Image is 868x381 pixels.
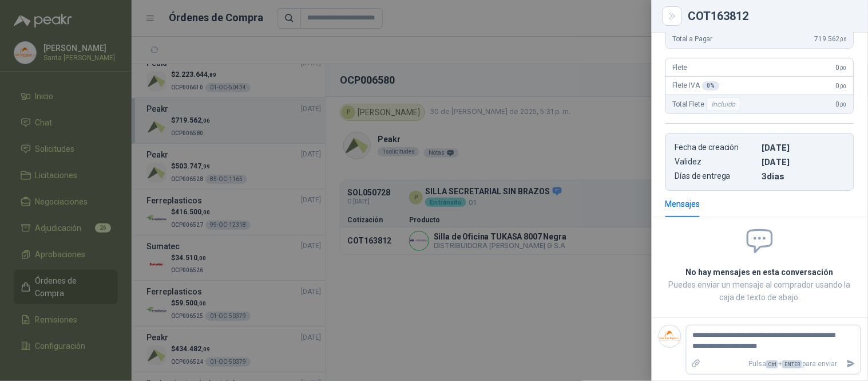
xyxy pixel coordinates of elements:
p: 3 dias [762,171,845,181]
div: COT163812 [688,10,854,22]
span: 719.562 [815,35,847,43]
div: 0 % [703,81,720,91]
p: Días de entrega [675,171,758,181]
p: Fecha de creación [675,143,758,152]
span: Total Flete [673,97,743,111]
span: ENTER [782,360,802,368]
span: 0 [837,100,847,108]
p: Validez [675,157,758,167]
span: 0 [837,82,847,90]
button: Close [665,9,679,23]
p: Pulsa + para enviar [706,354,842,374]
p: [DATE] [762,143,845,152]
h2: No hay mensajes en esta conversación [665,266,854,278]
span: ,00 [840,101,847,108]
span: Flete [673,64,688,72]
span: 0 [837,64,847,72]
span: ,00 [840,83,847,89]
p: [DATE] [762,157,845,167]
div: Mensajes [665,198,700,210]
img: Company Logo [659,325,681,347]
span: ,00 [840,65,847,71]
span: Flete IVA [673,81,720,91]
div: Incluido [707,97,741,111]
label: Adjuntar archivos [687,354,706,374]
button: Enviar [842,354,861,374]
span: Ctrl [766,360,778,368]
span: ,06 [840,36,847,42]
p: Puedes enviar un mensaje al comprador usando la caja de texto de abajo. [665,278,854,304]
span: Total a Pagar [673,35,713,43]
